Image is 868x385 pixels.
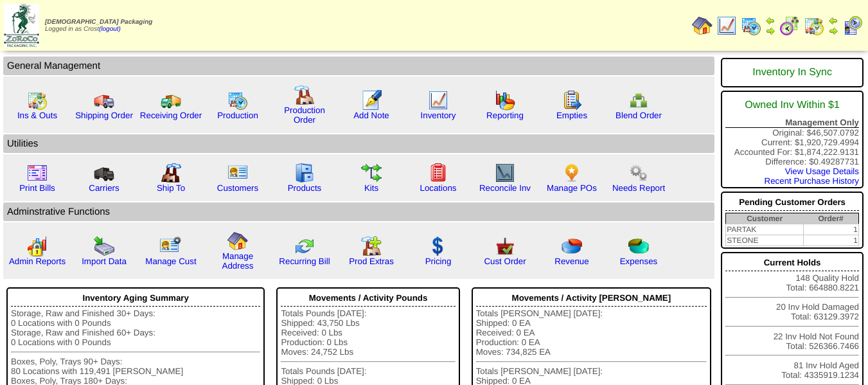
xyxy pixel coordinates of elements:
img: cabinet.gif [294,163,315,183]
img: zoroco-logo-small.webp [4,4,39,47]
a: Locations [420,183,456,193]
a: Needs Report [612,183,665,193]
a: Inventory [421,111,456,120]
a: Products [288,183,322,193]
img: po.png [562,163,582,183]
td: STEONE [726,235,804,246]
img: workorder.gif [562,90,582,111]
a: Production [217,111,258,120]
a: Recurring Bill [279,256,330,266]
a: Receiving Order [140,111,202,120]
img: truck.gif [94,90,114,111]
img: truck2.gif [161,90,181,111]
a: Empties [556,111,587,120]
img: arrowright.gif [828,26,838,36]
img: orders.gif [361,90,382,111]
span: [DEMOGRAPHIC_DATA] Packaging [45,19,152,26]
a: Import Data [82,256,127,266]
div: Current Holds [725,255,859,271]
img: calendarblend.gif [779,15,800,36]
div: Inventory Aging Summary [11,290,260,307]
a: Reconcile Inv [479,183,531,193]
a: (logout) [99,26,121,33]
img: line_graph.gif [428,90,448,111]
div: Movements / Activity [PERSON_NAME] [476,290,707,307]
div: Movements / Activity Pounds [281,290,455,307]
img: arrowright.gif [765,26,775,36]
td: General Management [3,57,714,75]
img: calendarcustomer.gif [842,15,863,36]
div: Management Only [725,118,859,128]
img: calendarprod.gif [741,15,761,36]
img: calendarinout.gif [804,15,824,36]
td: PARTAK [726,224,804,235]
img: pie_chart.png [562,236,582,256]
a: Admin Reports [9,256,66,266]
a: View Usage Details [785,166,859,176]
a: Customers [217,183,258,193]
a: Manage Address [222,251,254,271]
a: Add Note [353,111,389,120]
a: Pricing [425,256,452,266]
img: reconcile.gif [294,236,315,256]
div: Original: $46,507.0792 Current: $1,920,729.4994 Accounted For: $1,874,222.9131 Difference: $0.492... [721,91,864,188]
a: Ship To [157,183,185,193]
a: Revenue [554,256,589,266]
td: 1 [803,235,858,246]
th: Order# [803,213,858,224]
div: Pending Customer Orders [725,194,859,211]
a: Expenses [620,256,658,266]
img: arrowleft.gif [828,15,838,26]
img: customers.gif [227,163,248,183]
th: Customer [726,213,804,224]
a: Recent Purchase History [765,176,859,186]
a: Manage POs [547,183,597,193]
img: pie_chart2.png [628,236,649,256]
img: line_graph2.gif [495,163,515,183]
img: cust_order.png [495,236,515,256]
img: home.gif [227,231,248,251]
img: dollar.gif [428,236,448,256]
div: Owned Inv Within $1 [725,93,859,118]
a: Shipping Order [75,111,133,120]
td: Adminstrative Functions [3,202,714,221]
img: import.gif [94,236,114,256]
a: Prod Extras [349,256,394,266]
img: invoice2.gif [27,163,48,183]
a: Reporting [486,111,524,120]
a: Manage Cust [145,256,196,266]
a: Kits [364,183,378,193]
img: factory.gif [294,85,315,105]
img: prodextras.gif [361,236,382,256]
img: graph.gif [495,90,515,111]
img: line_graph.gif [716,15,737,36]
a: Production Order [284,105,325,125]
a: Ins & Outs [17,111,57,120]
a: Print Bills [19,183,55,193]
img: network.png [628,90,649,111]
a: Cust Order [484,256,526,266]
img: home.gif [692,15,713,36]
img: factory2.gif [161,163,181,183]
a: Carriers [89,183,119,193]
span: Logged in as Crost [45,19,152,33]
img: managecust.png [159,236,183,256]
img: calendarinout.gif [27,90,48,111]
img: workflow.gif [361,163,382,183]
img: calendarprod.gif [227,90,248,111]
td: Utilities [3,134,714,153]
div: Inventory In Sync [725,60,859,85]
img: arrowleft.gif [765,15,775,26]
a: Blend Order [616,111,662,120]
img: workflow.png [628,163,649,183]
td: 1 [803,224,858,235]
img: locations.gif [428,163,448,183]
img: graph2.png [27,236,48,256]
img: truck3.gif [94,163,114,183]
